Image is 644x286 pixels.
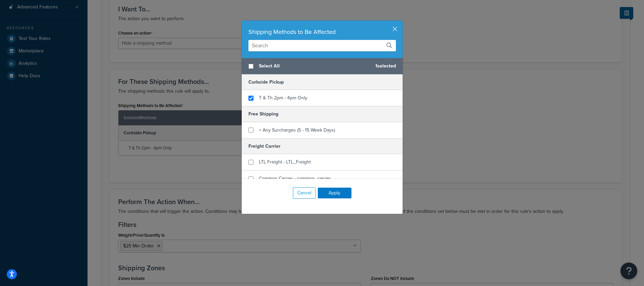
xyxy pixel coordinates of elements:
span: Common Carrier - common_carrier [259,175,331,182]
h5: Free Shipping [242,106,403,122]
h5: Curbside Pickup [242,75,403,90]
h5: Freight Carrier [242,138,403,154]
div: Shipping Methods to Be Affected [248,27,396,37]
button: Cancel [293,187,316,199]
button: Apply [318,188,351,198]
span: Select All [259,61,370,71]
span: + Any Surcharges (5 - 15 Week Days) [259,127,335,134]
div: 1 selected [242,58,403,75]
span: LTL Freight - LTL_Freight [259,158,311,165]
span: T & Th 2pm - 4pm Only [259,94,307,101]
input: Search [248,40,396,51]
